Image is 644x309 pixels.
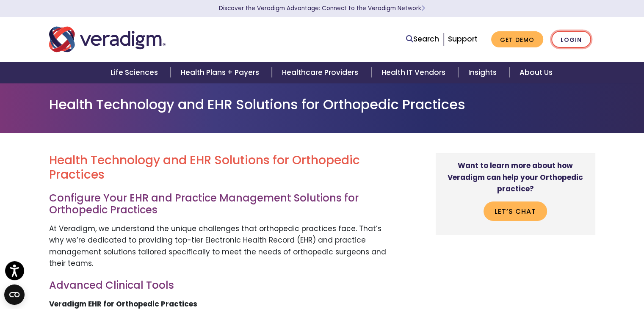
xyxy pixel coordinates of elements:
img: Veradigm logo [49,25,166,53]
a: Health Plans + Payers [171,62,272,83]
a: Login [551,31,591,48]
strong: Want to learn more about how Veradigm can help your Orthopedic practice? [448,160,583,193]
h3: Configure Your EHR and Practice Management Solutions for Orthopedic Practices [49,192,395,217]
span: Learn More [421,4,425,12]
a: Health IT Vendors [371,62,458,83]
a: Life Sciences [100,62,171,83]
button: Open CMP widget [4,284,25,305]
strong: Veradigm EHR for Orthopedic Practices [49,299,197,309]
a: Get Demo [491,31,543,48]
a: Support [448,34,478,44]
h1: Health Technology and EHR Solutions for Orthopedic Practices [49,97,595,113]
h2: Health Technology and EHR Solutions for Orthopedic Practices [49,153,395,182]
a: Search [406,33,439,45]
a: Let’s chat [484,201,547,221]
iframe: Drift Chat Widget [482,248,634,299]
a: Healthcare Providers [272,62,371,83]
a: Insights [458,62,509,83]
a: Discover the Veradigm Advantage: Connect to the Veradigm NetworkLearn More [219,4,425,12]
h3: Advanced Clinical Tools [49,279,395,292]
p: At Veradigm, we understand the unique challenges that orthopedic practices face. That’s why we’re... [49,223,395,269]
a: About Us [509,62,563,83]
